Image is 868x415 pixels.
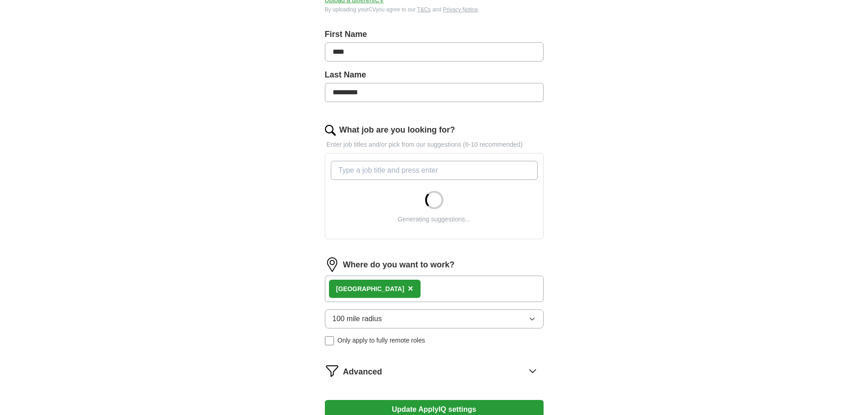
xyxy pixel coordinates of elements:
img: location.png [325,257,339,272]
a: T&Cs [417,6,431,13]
button: × [408,282,413,296]
span: 100 mile radius [333,313,382,324]
span: × [408,283,413,293]
label: Where do you want to work? [343,259,455,271]
img: search.png [325,125,336,136]
p: Enter job titles and/or pick from our suggestions (6-10 recommended) [325,140,544,149]
span: Only apply to fully remote roles [338,336,425,345]
img: filter [325,364,339,378]
input: Only apply to fully remote roles [325,336,334,345]
label: Last Name [325,69,544,81]
div: By uploading your CV you agree to our and . [325,5,544,14]
span: Advanced [343,366,382,378]
button: 100 mile radius [325,309,544,328]
input: Type a job title and press enter [331,161,538,180]
div: Generating suggestions... [398,215,471,224]
label: What job are you looking for? [339,124,455,136]
a: Privacy Notice [443,6,478,13]
div: [GEOGRAPHIC_DATA] [336,284,405,294]
label: First Name [325,28,544,41]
